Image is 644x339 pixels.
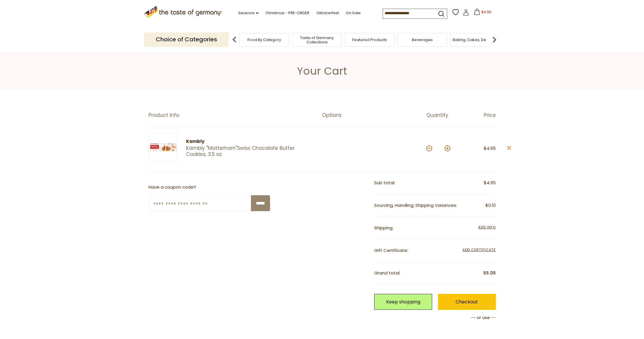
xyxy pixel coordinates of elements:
p: -- or use -- [374,314,496,321]
a: Baking, Cakes, Desserts [453,38,498,42]
div: Product Info [148,112,322,118]
a: Christmas - PRE-ORDER [265,10,309,16]
a: Taste of Germany Collections [294,36,340,44]
p: Have a coupon code? [148,184,270,191]
span: Grand total: [374,270,400,276]
span: Sub total: [374,180,395,186]
span: $5.05 [483,270,496,277]
a: Oktoberfest [316,10,339,16]
div: Quantity [426,112,461,118]
img: previous arrow [229,34,240,45]
span: Shipping: [374,225,393,231]
span: Add Certificate [463,247,496,253]
span: $4.95 [484,145,496,151]
span: $4.95 [481,10,491,14]
a: Food By Category [247,38,281,42]
p: Choice of Categories [144,32,229,47]
span: $0.10 [485,202,496,209]
div: Options [322,112,426,118]
span: $4.95 [484,179,496,187]
a: Seasons [238,10,258,16]
div: Kambly [186,138,312,145]
button: $4.95 [470,9,495,17]
span: Gift Certificate: [374,247,408,253]
a: Keep shopping [374,294,432,310]
span: Sourcing, Handling, Shipping Variances: [374,202,457,208]
img: Kambly Matterhorn Cookie Box [148,133,177,162]
a: Beverages [412,38,433,42]
a: On Sale [346,10,361,16]
div: Price [461,112,496,118]
a: Featured Products [352,38,387,42]
a: Kambly "Matterhorn"Swiss Chocolate Butter Cookies, 3.5 oz [186,145,312,158]
span: Add Info [478,225,496,230]
h1: Your Cart [18,65,626,78]
a: Checkout [438,294,496,310]
img: next arrow [489,34,500,45]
